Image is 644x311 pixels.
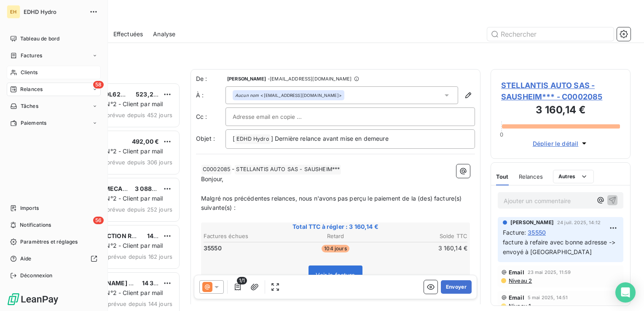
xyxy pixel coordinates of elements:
span: STELLANTIS AUTO SAS - SAUSHEIM*** - C0002085 [501,80,620,102]
span: facture à refaire avec bonne adresse -> envoyé à [GEOGRAPHIC_DATA] [503,239,617,255]
span: prévue depuis 252 jours [107,206,172,213]
span: STELLANTIS AUTO SAS - SAUSHEIM*** [235,165,341,174]
span: Aide [20,255,32,263]
span: EDHD Hydro [24,8,84,15]
a: Paiements [7,116,101,130]
a: Aide [7,252,101,265]
span: Email [509,294,524,301]
div: EH [7,5,20,19]
span: Facture : [503,228,526,237]
span: Tableau de bord [20,35,59,43]
span: 23 mai 2025, 11:59 [528,270,571,275]
span: 35550 [528,228,546,237]
span: 5 mai 2025, 14:51 [528,295,568,300]
span: Factures [21,52,42,59]
span: Tout [496,173,509,180]
div: <[EMAIL_ADDRESS][DOMAIN_NAME]> [235,92,342,98]
span: [PERSON_NAME] [510,219,554,226]
label: À : [196,91,225,99]
em: Aucun nom [235,92,259,98]
a: Paramètres et réglages [7,235,101,249]
span: Paiements [21,119,46,127]
span: 14,15 € [147,232,167,239]
button: Autres [553,170,594,183]
span: - [232,165,234,172]
span: Plan de relance N°2 - Client par mail [60,100,163,107]
span: 24 juil. 2025, 14:12 [557,220,601,225]
a: Clients [7,66,101,79]
div: grid [40,83,180,311]
span: Plan de relance N°2 - Client par mail [60,195,163,202]
span: [ [233,135,235,142]
th: Retard [292,232,379,241]
div: Open Intercom Messenger [615,282,636,303]
span: Niveau 1 [508,303,531,309]
span: Clients [21,69,38,76]
span: Déconnexion [20,272,53,279]
span: Email [509,269,524,276]
span: CRH - CONSTRUCTION RENOVATION HABITAT// [59,232,198,239]
span: Objet : [196,135,215,142]
span: - [EMAIL_ADDRESS][DOMAIN_NAME] [268,76,352,81]
span: 58 [93,81,104,88]
a: Tâches [7,99,101,113]
span: Paramètres et réglages [20,238,78,246]
a: 58Relances [7,83,101,96]
th: Solde TTC [380,232,468,241]
span: De : [196,75,225,83]
span: Plan de relance N°2 - Client par mail [60,289,163,296]
span: C0002085 [201,165,231,174]
span: 104 jours [322,245,349,252]
a: Tableau de bord [7,32,101,46]
span: prévue depuis 162 jours [108,253,172,260]
span: prévue depuis 144 jours [108,300,172,307]
span: Relances [519,173,543,180]
span: EDHD Hydro [235,134,271,144]
span: prévue depuis 306 jours [107,159,172,166]
span: Plan de relance N°2 - Client par mail [60,147,163,155]
span: Bonjour, [201,175,223,182]
input: Adresse email en copie ... [233,110,323,123]
label: Cc : [196,113,225,121]
span: prévue depuis 452 jours [107,112,172,118]
span: Tâches [21,102,38,110]
span: Voir la facture [316,271,355,279]
span: 35550 [204,244,222,252]
span: Analyse [153,30,175,38]
span: 14 353,71 € [142,279,175,287]
button: Déplier le détail [530,139,591,148]
img: Logo LeanPay [7,292,59,306]
span: 3 088,68 € [135,185,167,192]
span: 0 [500,131,503,138]
span: Effectuées [113,30,143,38]
a: Factures [7,49,101,62]
span: ] Dernière relance avant mise en demeure [271,135,389,142]
span: Imports [20,204,39,212]
span: 492,00 € [132,138,159,145]
th: Factures échues [203,232,291,241]
td: 3 160,14 € [380,244,468,253]
span: Malgré nos précédentes relances, nous n'avons pas perçu le paiement de la (des) facture(s) suivan... [201,195,464,212]
span: 1/1 [237,277,247,284]
a: Imports [7,201,101,215]
span: Plan de relance N°2 - Client par mail [60,242,163,249]
span: 56 [93,217,104,224]
span: [PERSON_NAME] [227,76,266,81]
span: Relances [20,86,43,93]
input: Rechercher [487,27,614,41]
span: Niveau 2 [508,277,532,284]
span: Total TTC à régler : 3 160,14 € [202,223,469,231]
span: SUEZ [PERSON_NAME] - NOYELLES GODAULT~~~ [59,279,207,287]
button: Envoyer [441,280,472,294]
span: Notifications [20,221,51,229]
span: 523,20 € [136,91,163,98]
h3: 3 160,14 € [501,102,620,119]
span: Déplier le détail [533,139,579,148]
